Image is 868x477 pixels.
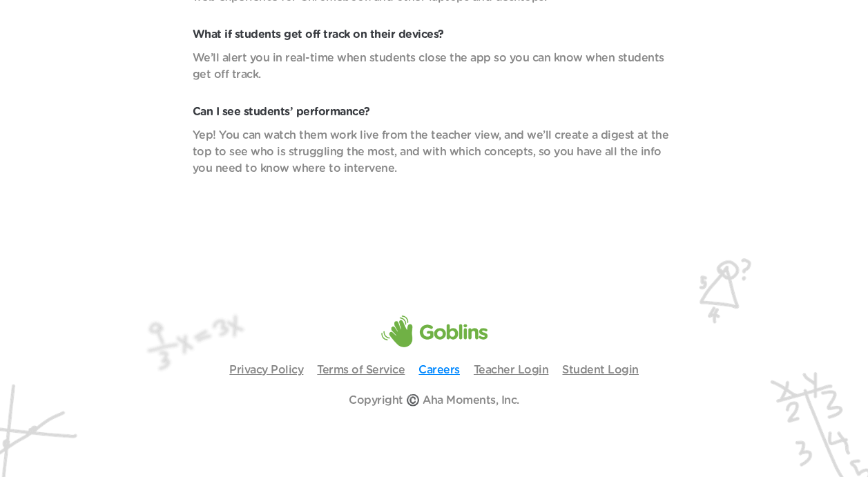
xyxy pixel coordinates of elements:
a: Careers [418,364,460,376]
p: Can I see students’ performance? [193,104,676,120]
p: We’ll alert you in real-time when students close the app so you can know when students get off tr... [193,50,676,83]
p: What if students get off track on their devices? [193,26,676,43]
a: Terms of Service [317,364,405,376]
a: Privacy Policy [229,364,303,376]
p: Yep! You can watch them work live from the teacher view, and we’ll create a digest at the top to ... [193,127,676,177]
p: Copyright ©️ Aha Moments, Inc. [349,392,519,409]
a: Student Login [562,364,639,376]
a: Teacher Login [474,364,549,376]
